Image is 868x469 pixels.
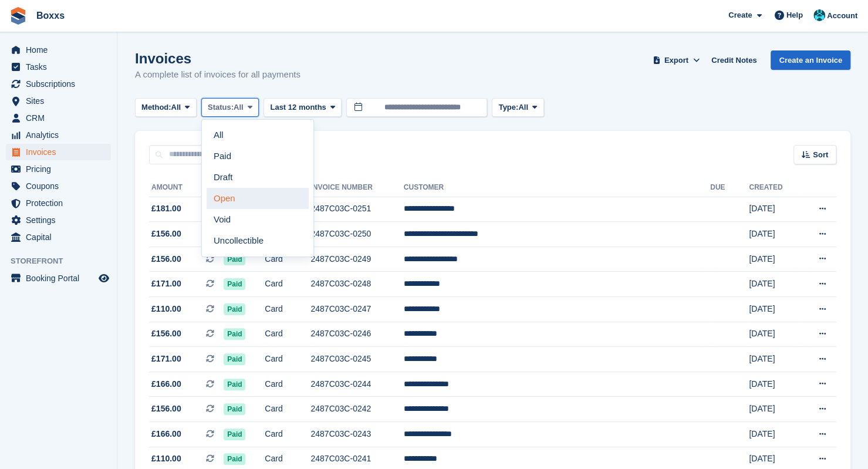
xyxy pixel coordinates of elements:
span: Paid [224,428,245,440]
span: Protection [26,195,96,211]
td: [DATE] [749,197,799,222]
span: Booking Portal [26,270,96,286]
td: [DATE] [749,347,799,372]
a: menu [6,195,111,211]
td: [DATE] [749,397,799,422]
td: Card [265,422,310,447]
td: Card [265,297,310,322]
span: Capital [26,229,96,245]
span: £110.00 [151,303,181,315]
span: Paid [224,254,245,265]
th: Due [710,178,749,197]
span: Export [664,55,688,66]
a: Boxxs [32,6,69,25]
td: 2487C03C-0246 [310,322,403,347]
span: Storefront [11,255,117,267]
td: 2487C03C-0245 [310,347,403,372]
td: Card [265,372,310,397]
span: Invoices [26,144,96,160]
h1: Invoices [135,50,300,66]
a: menu [6,76,111,92]
a: Void [207,209,309,230]
span: Create [728,9,752,21]
span: Sites [26,93,96,109]
span: £110.00 [151,453,181,465]
span: Tasks [26,59,96,75]
span: Sort [813,149,828,161]
a: menu [6,161,111,177]
span: Paid [224,403,245,415]
td: 2487C03C-0250 [310,222,403,247]
td: [DATE] [749,222,799,247]
td: 2487C03C-0247 [310,297,403,322]
td: Card [265,247,310,272]
span: Coupons [26,178,96,194]
span: Home [26,42,96,58]
a: Paid [207,146,309,167]
span: All [518,102,528,113]
td: 2487C03C-0248 [310,272,403,297]
span: Paid [224,379,245,390]
th: Amount [149,178,224,197]
td: 2487C03C-0251 [310,197,403,222]
a: Preview store [97,271,111,285]
span: Pricing [26,161,96,177]
a: menu [6,110,111,126]
a: menu [6,127,111,143]
span: Last 12 months [270,102,326,113]
span: £166.00 [151,428,181,440]
td: Card [265,322,310,347]
button: Method: All [135,98,197,117]
span: CRM [26,110,96,126]
span: Settings [26,212,96,228]
span: Account [827,10,857,22]
td: 2487C03C-0243 [310,422,403,447]
a: Credit Notes [707,50,761,70]
a: menu [6,270,111,286]
button: Type: All [492,98,543,117]
a: menu [6,229,111,245]
td: [DATE] [749,422,799,447]
button: Export [650,50,702,70]
span: Analytics [26,127,96,143]
td: [DATE] [749,322,799,347]
button: Last 12 months [264,98,342,117]
span: Paid [224,328,245,340]
a: menu [6,59,111,75]
span: £181.00 [151,203,181,215]
td: 2487C03C-0249 [310,247,403,272]
span: Subscriptions [26,76,96,92]
a: menu [6,178,111,194]
span: £156.00 [151,228,181,240]
span: Status: [208,102,234,113]
td: Card [265,272,310,297]
a: All [207,124,309,146]
span: Type: [498,102,518,113]
img: stora-icon-8386f47178a22dfd0bd8f6a31ec36ba5ce8667c1dd55bd0f319d3a0aa187defe.svg [9,7,27,25]
span: Help [786,9,803,21]
span: £171.00 [151,278,181,290]
td: [DATE] [749,372,799,397]
span: £156.00 [151,403,181,415]
td: [DATE] [749,297,799,322]
span: £156.00 [151,253,181,265]
img: Graham Buchan [813,9,825,21]
td: [DATE] [749,272,799,297]
a: menu [6,93,111,109]
span: £156.00 [151,328,181,340]
a: menu [6,144,111,160]
th: Customer [404,178,710,197]
td: Card [265,397,310,422]
span: £166.00 [151,378,181,390]
span: All [171,102,181,113]
th: Created [749,178,799,197]
span: All [234,102,244,113]
td: 2487C03C-0242 [310,397,403,422]
a: Open [207,188,309,209]
td: [DATE] [749,247,799,272]
span: Paid [224,278,245,290]
span: Paid [224,303,245,315]
span: Method: [141,102,171,113]
th: Invoice Number [310,178,403,197]
a: Uncollectible [207,230,309,251]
